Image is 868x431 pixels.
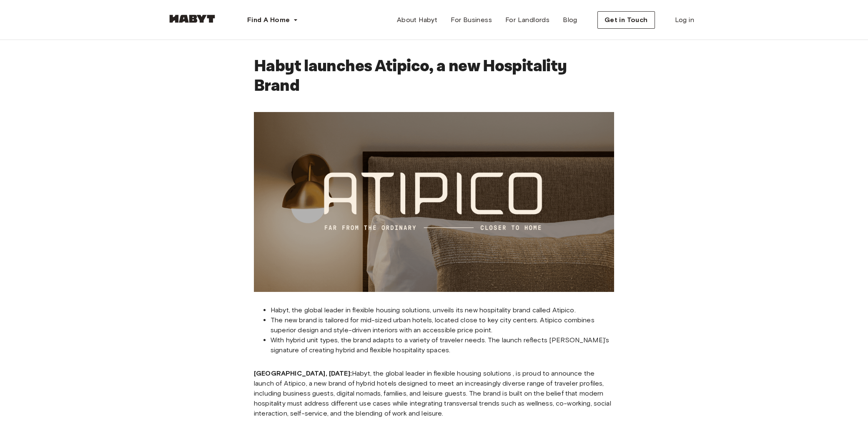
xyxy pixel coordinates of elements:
a: For Business [444,12,499,28]
span: Blog [563,15,577,25]
p: Habyt, the global leader in flexible housing solutions , is proud to announce the launch of Atipi... [254,369,614,419]
img: Habyt [167,15,217,23]
span: For Landlords [505,15,549,25]
h1: Habyt launches Atipico, a new Hospitality Brand [254,57,614,95]
li: The new brand is tailored for mid-sized urban hotels, located close to key city centers. Atipico ... [271,315,614,335]
button: Find A Home [241,12,305,28]
a: About Habyt [390,12,444,28]
span: About Habyt [397,15,437,25]
span: Log in [675,15,694,25]
span: Find A Home [247,15,290,25]
span: For Business [451,15,492,25]
span: Get in Touch [605,15,648,25]
a: For Landlords [499,12,556,28]
a: Log in [668,12,701,28]
li: Habyt, the global leader in flexible housing solutions, unveils its new hospitality brand called ... [271,305,614,315]
img: Habyt launches Atipico, a new Hospitality Brand [254,112,614,292]
strong: [GEOGRAPHIC_DATA], [DATE]: [254,369,352,377]
li: With hybrid unit types, the brand adapts to a variety of traveler needs. The launch reflects [PER... [271,335,614,355]
button: Get in Touch [597,11,655,29]
a: Blog [556,12,584,28]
